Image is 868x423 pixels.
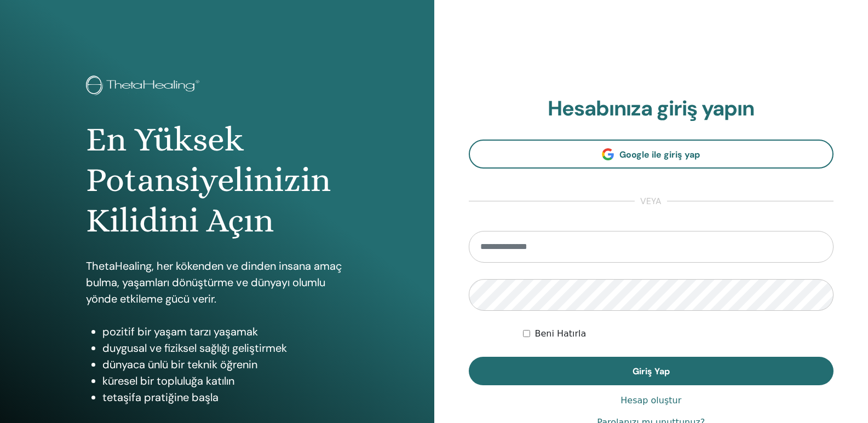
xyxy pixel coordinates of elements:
[523,327,833,340] div: Keep me authenticated indefinitely or until I manually logout
[102,323,348,340] li: pozitif bir yaşam tarzı yaşamak
[86,258,348,307] p: ThetaHealing, her kökenden ve dinden insana amaç bulma, yaşamları dönüştürme ve dünyayı olumlu yö...
[635,195,667,208] span: veya
[469,357,834,385] button: Giriş Yap
[469,96,834,121] h2: Hesabınıza giriş yapın
[619,149,700,160] span: Google ile giriş yap
[633,366,670,377] span: Giriş Yap
[620,394,681,407] a: Hesap oluştur
[86,119,348,241] h1: En Yüksek Potansiyelinizin Kilidini Açın
[102,340,348,356] li: duygusal ve fiziksel sağlığı geliştirmek
[102,356,348,373] li: dünyaca ünlü bir teknik öğrenin
[469,140,834,169] a: Google ile giriş yap
[534,327,586,340] label: Beni Hatırla
[102,373,348,389] li: küresel bir topluluğa katılın
[102,389,348,405] li: tetaşifa pratiğine başla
